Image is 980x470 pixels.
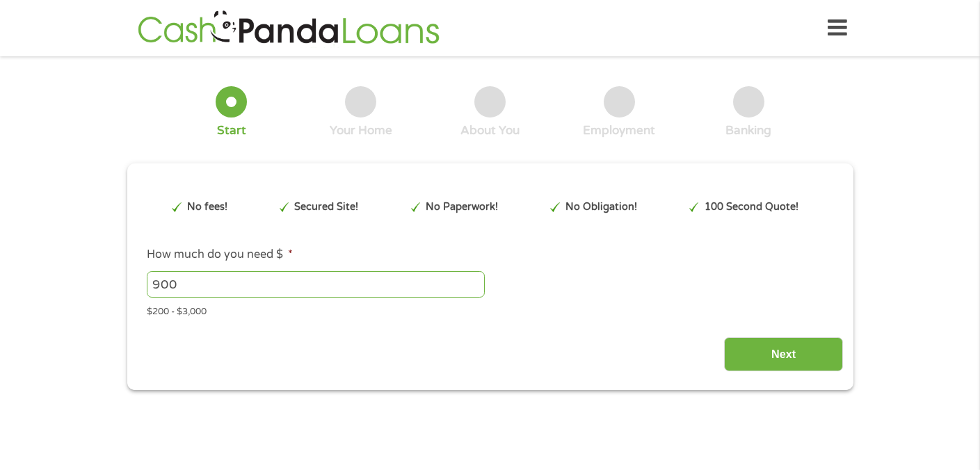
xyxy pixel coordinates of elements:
div: Start [217,123,246,138]
label: How much do you need $ [147,248,293,262]
input: Next [724,337,843,371]
div: Banking [725,123,771,138]
div: $200 - $3,000 [147,300,833,319]
div: Your Home [330,123,392,138]
div: Employment [583,123,655,138]
p: No Obligation! [565,200,637,215]
img: GetLoanNow Logo [134,8,444,48]
div: About You [460,123,520,138]
p: Secured Site! [294,200,358,215]
p: 100 Second Quote! [705,200,798,215]
p: No Paperwork! [426,200,498,215]
p: No fees! [187,200,227,215]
